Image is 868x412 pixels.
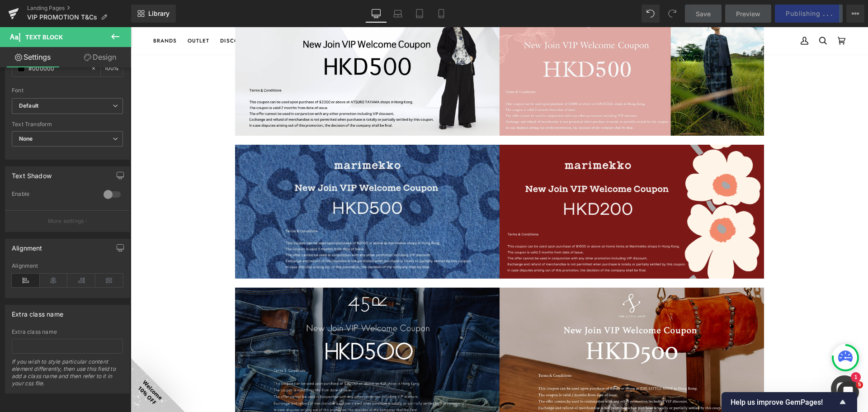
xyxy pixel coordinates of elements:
[27,5,131,12] a: Landing Pages
[12,329,123,335] div: Extra class name
[28,63,86,73] input: Color
[19,135,33,142] b: None
[430,5,452,23] a: Mobile
[12,167,52,180] div: Text Shadow
[5,210,129,232] button: More settings
[48,217,84,225] p: More settings
[27,14,97,21] span: VIP PROMOTION T&Cs
[696,9,711,19] span: Save
[365,5,387,23] a: Desktop
[846,5,864,23] button: More
[698,348,730,378] inbox-online-store-chat: Shopify online store chat
[731,398,837,407] span: Help us improve GemPages!
[731,397,848,407] button: Show survey - Help us improve GemPages!
[12,358,123,393] div: If you wish to style particular content element differently, then use this field to add a class n...
[12,263,123,269] div: Alignment
[837,381,859,403] iframe: Intercom live chat
[725,5,771,23] a: Preview
[409,5,430,23] a: Tablet
[736,9,760,19] span: Preview
[387,5,409,23] a: Laptop
[67,47,133,67] a: Design
[101,61,123,76] div: %
[19,102,38,110] i: Default
[148,9,170,18] span: Library
[663,5,681,23] button: Redo
[12,239,42,252] div: Alignment
[12,190,94,200] div: Enable
[12,87,123,94] div: Font
[12,305,63,318] div: Extra class name
[642,5,660,23] button: Undo
[856,381,863,388] span: 5
[25,33,63,41] span: Text Block
[12,121,123,128] div: Text Transform
[131,5,176,23] a: New Library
